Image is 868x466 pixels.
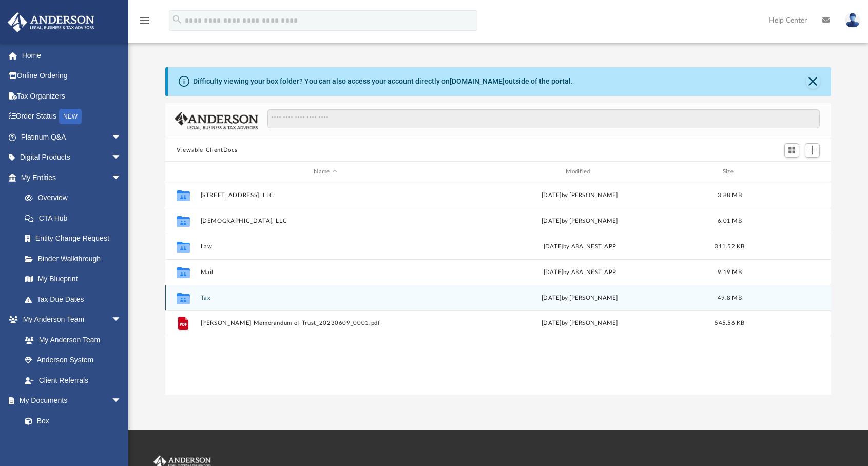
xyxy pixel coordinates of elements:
a: Box [14,411,127,431]
div: [DATE] by ABA_NEST_APP [455,242,705,251]
button: Close [806,74,820,89]
div: id [170,167,196,177]
span: arrow_drop_down [111,391,132,412]
span: 9.19 MB [718,269,742,275]
div: [DATE] by ABA_NEST_APP [455,268,705,277]
a: CTA Hub [14,208,137,228]
button: Tax [201,295,451,301]
div: id [755,167,826,177]
button: Mail [201,269,451,276]
button: [DEMOGRAPHIC_DATA], LLC [201,218,451,224]
span: 49.8 MB [718,295,742,301]
i: menu [139,14,151,27]
button: [STREET_ADDRESS], LLC [201,192,451,199]
span: 6.01 MB [718,218,742,224]
a: My Anderson Team [14,329,127,350]
a: [DOMAIN_NAME] [450,77,505,85]
a: Digital Productsarrow_drop_down [7,147,137,168]
div: [DATE] by [PERSON_NAME] [455,319,705,328]
button: [PERSON_NAME] Memorandum of Trust_20230609_0001.pdf [201,320,451,327]
img: Anderson Advisors Platinum Portal [5,12,98,32]
input: Search files and folders [267,109,820,129]
a: Home [7,45,137,66]
button: Switch to Grid View [784,143,800,158]
div: [DATE] by [PERSON_NAME] [455,217,705,226]
span: arrow_drop_down [111,147,132,168]
a: Tax Organizers [7,86,137,106]
a: menu [139,20,151,27]
a: Meeting Minutes [14,431,132,452]
a: My Documentsarrow_drop_down [7,391,132,411]
button: Law [201,243,451,250]
div: NEW [59,109,82,124]
button: Viewable-ClientDocs [177,146,237,155]
a: Order StatusNEW [7,106,137,127]
a: Binder Walkthrough [14,248,137,269]
img: User Pic [845,13,860,28]
div: Name [200,167,450,177]
a: Anderson System [14,350,132,371]
a: Client Referrals [14,370,132,391]
span: arrow_drop_down [111,309,132,331]
a: Entity Change Request [14,228,137,249]
i: search [171,14,183,25]
a: Platinum Q&Aarrow_drop_down [7,127,137,147]
span: arrow_drop_down [111,167,132,188]
a: Overview [14,188,137,208]
div: Modified [455,167,705,177]
a: My Entitiesarrow_drop_down [7,167,137,188]
span: arrow_drop_down [111,127,132,148]
div: grid [165,182,831,395]
a: Tax Due Dates [14,289,137,309]
div: [DATE] by [PERSON_NAME] [455,294,705,303]
div: Difficulty viewing your box folder? You can also access your account directly on outside of the p... [193,76,573,87]
button: Add [805,143,820,158]
span: 311.52 KB [715,244,744,249]
div: [DATE] by [PERSON_NAME] [455,191,705,200]
a: Online Ordering [7,66,137,86]
a: My Anderson Teamarrow_drop_down [7,309,132,330]
div: Size [709,167,750,177]
span: 3.88 MB [718,192,742,198]
a: My Blueprint [14,269,132,289]
span: 545.56 KB [715,320,744,326]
